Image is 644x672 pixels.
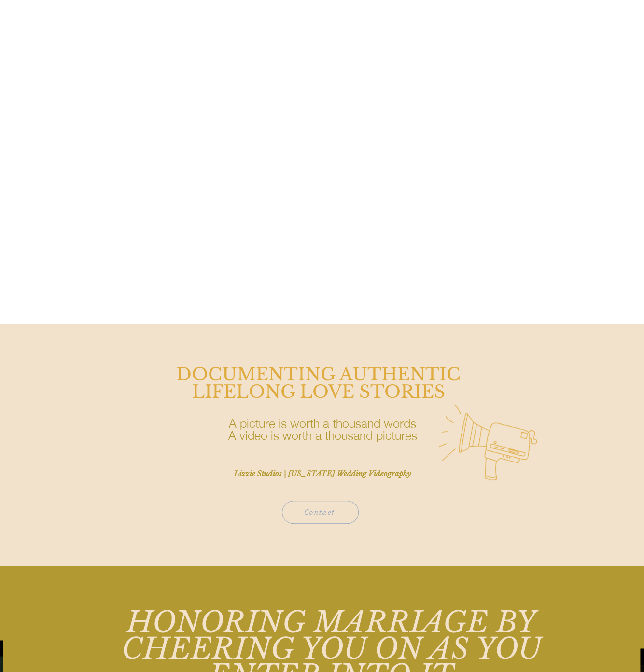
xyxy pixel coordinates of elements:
span: Lizzie Studios | [US_STATE] Wedding Videography [234,469,411,478]
span: A picture is worth a thousand words A video is worth a thousand pictures [228,411,417,446]
a: Contact [282,501,359,524]
span: DOCUMENTING AUTHENTIC LIFELONG LOVE STORIES [176,364,461,403]
span: Contact [304,507,335,517]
